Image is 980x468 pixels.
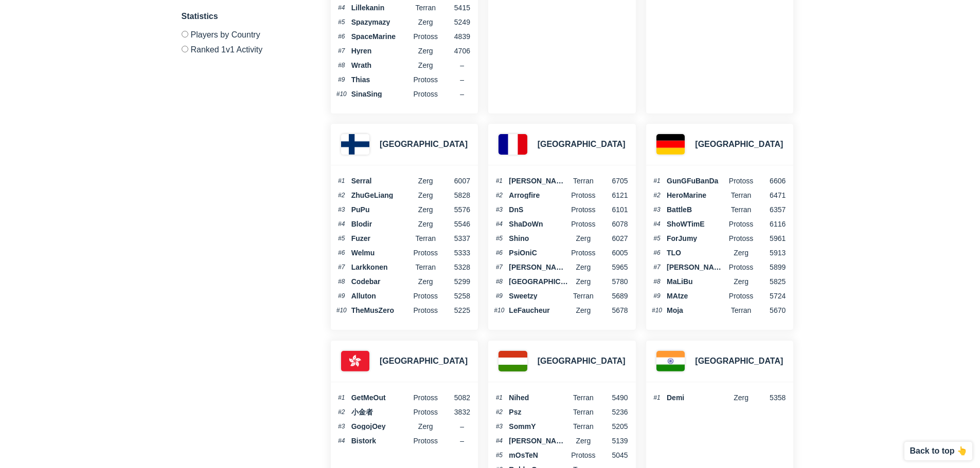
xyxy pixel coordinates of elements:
[336,48,347,54] span: #7
[351,192,411,199] span: ZhuGeLiang
[380,138,468,151] h3: [GEOGRAPHIC_DATA]
[509,249,568,256] span: PsiOniC
[336,77,347,83] span: #9
[440,278,470,285] span: 5299
[351,235,411,242] span: Fuzer
[493,409,505,415] span: #2
[336,264,347,270] span: #7
[460,437,464,445] span: –
[336,192,347,198] span: #2
[336,438,347,444] span: #4
[568,249,598,256] span: Protoss
[598,235,628,242] span: 6027
[509,192,568,199] span: Arrogfire
[351,437,411,444] span: Bistork
[756,235,786,242] span: 5961
[493,250,505,256] span: #6
[336,409,347,415] span: #2
[509,292,568,299] span: Sweetzy
[756,220,786,228] span: 6116
[440,33,470,40] span: 4839
[182,10,305,23] h3: Statistics
[509,307,568,314] span: LeFaucheur
[351,249,411,256] span: Welmu
[351,18,411,26] span: Spazymazy
[411,90,440,98] span: Protoss
[568,307,598,314] span: Zerg
[182,31,188,38] input: Players by Country
[756,177,786,184] span: 6606
[440,292,470,299] span: 5258
[336,423,347,429] span: #3
[651,278,663,285] span: #8
[182,31,305,42] label: Players by Country
[568,278,598,285] span: Zerg
[509,452,568,459] span: mOsTeN
[756,307,786,314] span: 5670
[380,355,468,367] h3: [GEOGRAPHIC_DATA]
[598,452,628,459] span: 5045
[336,62,347,68] span: #8
[460,61,464,69] span: –
[598,220,628,228] span: 6078
[598,437,628,444] span: 5139
[667,177,726,184] span: GunGFuBanDa
[336,33,347,40] span: #6
[336,235,347,241] span: #5
[651,307,663,313] span: #10
[568,394,598,401] span: Terran
[351,47,411,54] span: Hyren
[598,206,628,213] span: 6101
[598,423,628,430] span: 5205
[756,192,786,199] span: 6471
[411,278,440,285] span: Zerg
[493,423,505,429] span: #3
[493,264,505,270] span: #7
[651,264,663,270] span: #7
[667,264,726,271] span: [PERSON_NAME]
[651,293,663,299] span: #9
[411,408,440,416] span: Protoss
[651,235,663,241] span: #5
[756,292,786,299] span: 5724
[440,18,470,26] span: 5249
[411,177,440,184] span: Zerg
[351,33,411,40] span: SpaceMarine
[598,278,628,285] span: 5780
[336,19,347,25] span: #5
[598,408,628,416] span: 5236
[493,307,505,313] span: #10
[726,292,756,299] span: Protoss
[336,207,347,213] span: #3
[509,437,568,444] span: [PERSON_NAME]
[493,395,505,401] span: #1
[351,292,411,299] span: Alluton
[509,235,568,242] span: Shino
[695,355,783,367] h3: [GEOGRAPHIC_DATA]
[493,278,505,285] span: #8
[351,177,411,184] span: Serral
[351,307,411,314] span: TheMusZero
[351,206,411,213] span: PuPu
[411,423,440,430] span: Zerg
[568,452,598,459] span: Protoss
[509,408,568,416] span: Psz
[336,5,347,11] span: #4
[493,221,505,227] span: #4
[336,250,347,256] span: #6
[440,408,470,416] span: 3832
[351,278,411,285] span: Codebar
[651,250,663,256] span: #6
[695,138,783,151] h3: [GEOGRAPHIC_DATA]
[336,395,347,401] span: #1
[667,192,726,199] span: HeroMarine
[651,192,663,198] span: #2
[568,292,598,299] span: Terran
[598,192,628,199] span: 6121
[568,220,598,228] span: Protoss
[568,206,598,213] span: protoss
[336,307,347,313] span: #10
[440,206,470,213] span: 5576
[651,221,663,227] span: #4
[667,220,726,228] span: ShoWTimE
